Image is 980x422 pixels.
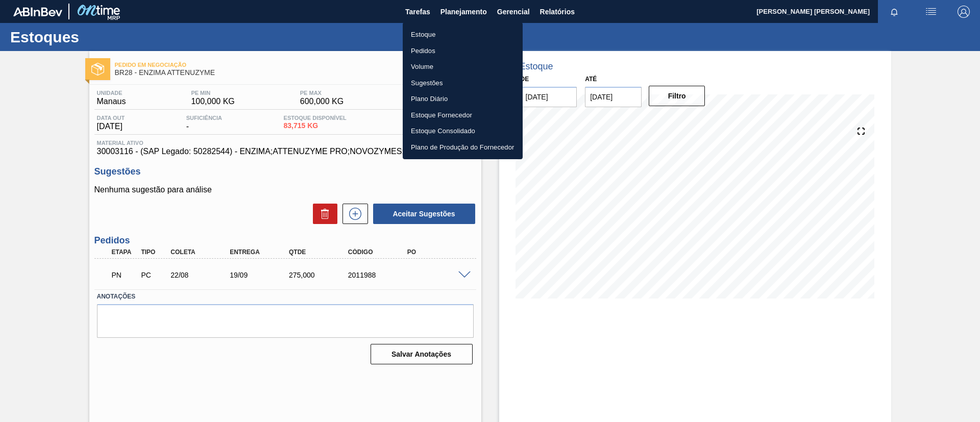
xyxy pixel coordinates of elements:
a: Pedidos [403,43,523,59]
a: Estoque [403,27,523,43]
a: Plano de Produção do Fornecedor [403,139,523,156]
a: Sugestões [403,75,523,91]
a: Plano Diário [403,91,523,107]
a: Volume [403,59,523,75]
a: Estoque Consolidado [403,123,523,139]
a: Estoque Fornecedor [403,107,523,123]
